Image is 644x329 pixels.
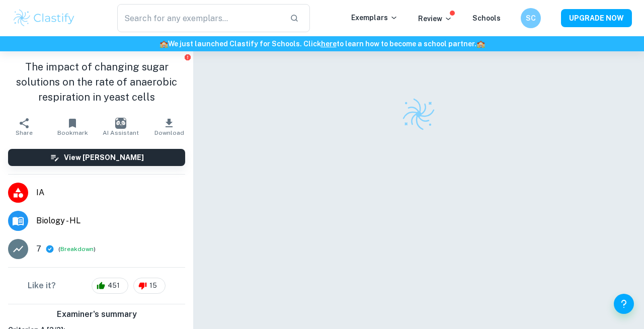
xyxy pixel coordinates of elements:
[321,40,337,48] a: here
[561,9,632,27] button: UPGRADE NOW
[92,278,128,294] div: 451
[521,8,541,28] button: SC
[16,129,33,136] span: Share
[28,280,56,292] h6: Like it?
[525,13,537,24] h6: SC
[58,244,96,254] span: ( )
[351,12,398,23] p: Exemplars
[159,40,168,48] span: 🏫
[102,281,125,291] span: 451
[133,278,166,294] div: 15
[57,129,88,136] span: Bookmark
[97,113,145,141] button: AI Assistant
[60,244,94,254] button: Breakdown
[401,97,436,132] img: Clastify logo
[418,13,452,24] p: Review
[36,187,185,199] span: IA
[8,59,185,105] h1: The impact of changing sugar solutions on the rate of anaerobic respiration in yeast cells
[184,53,191,61] button: Report issue
[476,40,485,48] span: 🏫
[2,38,642,49] h6: We just launched Clastify for Schools. Click to learn how to become a school partner.
[117,4,282,32] input: Search for any exemplars...
[12,8,76,28] img: Clastify logo
[48,113,97,141] button: Bookmark
[115,118,126,129] img: AI Assistant
[64,152,144,163] h6: View [PERSON_NAME]
[36,215,185,227] span: Biology - HL
[36,243,41,255] p: 7
[145,113,193,141] button: Download
[154,129,184,136] span: Download
[472,14,501,22] a: Schools
[103,129,139,136] span: AI Assistant
[8,149,185,166] button: View [PERSON_NAME]
[614,294,634,314] button: Help and Feedback
[144,281,163,291] span: 15
[4,308,189,320] h6: Examiner's summary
